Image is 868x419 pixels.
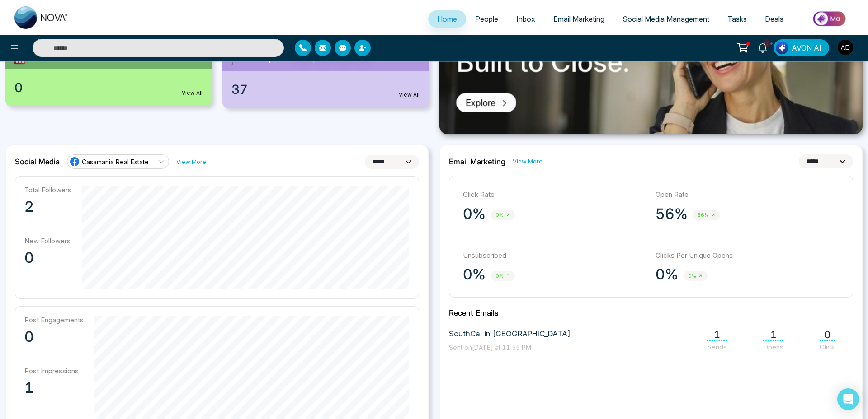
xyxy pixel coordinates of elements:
[553,14,604,23] span: Email Marketing
[774,39,829,56] button: AVON AI
[182,89,203,97] a: View All
[24,328,84,346] p: 0
[792,42,821,53] span: AVON AI
[656,251,839,261] p: Clicks Per Unique Opens
[718,10,756,28] a: Tasks
[82,158,149,166] span: Casamania Real Estate
[776,42,788,54] img: Lead Flow
[463,265,486,284] p: 0%
[475,14,498,23] span: People
[15,157,60,166] h2: Social Media
[707,343,727,351] span: Sends
[466,10,507,28] a: People
[756,10,793,28] a: Deals
[449,308,853,317] h2: Recent Emails
[24,198,71,216] p: 2
[623,14,709,23] span: Social Media Management
[693,210,720,220] span: 56%
[820,329,835,341] span: 0
[727,14,747,23] span: Tasks
[449,157,505,166] h2: Email Marketing
[820,343,835,351] span: Click
[763,343,783,351] span: Opens
[797,9,863,29] img: Market-place.gif
[24,186,71,194] p: Total Followers
[684,271,708,281] span: 0%
[14,78,23,97] span: 0
[765,14,783,23] span: Deals
[491,271,515,281] span: 0%
[399,91,420,99] a: View All
[24,379,84,397] p: 1
[437,14,457,23] span: Home
[463,251,646,261] p: Unsubscribed
[656,190,839,200] p: Open Rate
[24,249,71,267] p: 0
[516,14,535,23] span: Inbox
[507,10,544,28] a: Inbox
[707,329,727,341] span: 1
[613,10,718,28] a: Social Media Management
[217,47,434,108] a: Incomplete Follow Ups37View All
[837,388,859,410] div: Open Intercom Messenger
[763,39,771,47] span: 10+
[24,367,84,375] p: Post Impressions
[176,158,206,166] a: View More
[24,237,71,245] p: New Followers
[656,265,678,284] p: 0%
[752,39,774,55] a: 10+
[428,10,466,28] a: Home
[231,80,248,99] span: 37
[463,205,486,223] p: 0%
[24,316,84,324] p: Post Engagements
[491,210,515,220] span: 0%
[656,205,688,223] p: 56%
[544,10,613,28] a: Email Marketing
[14,6,69,29] img: Nova CRM Logo
[449,328,571,340] span: SouthCal in [GEOGRAPHIC_DATA]
[449,344,531,351] span: Sent on [DATE] at 11:55 PM
[463,190,646,200] p: Click Rate
[513,157,542,166] a: View More
[763,329,783,341] span: 1
[838,40,853,55] img: User Avatar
